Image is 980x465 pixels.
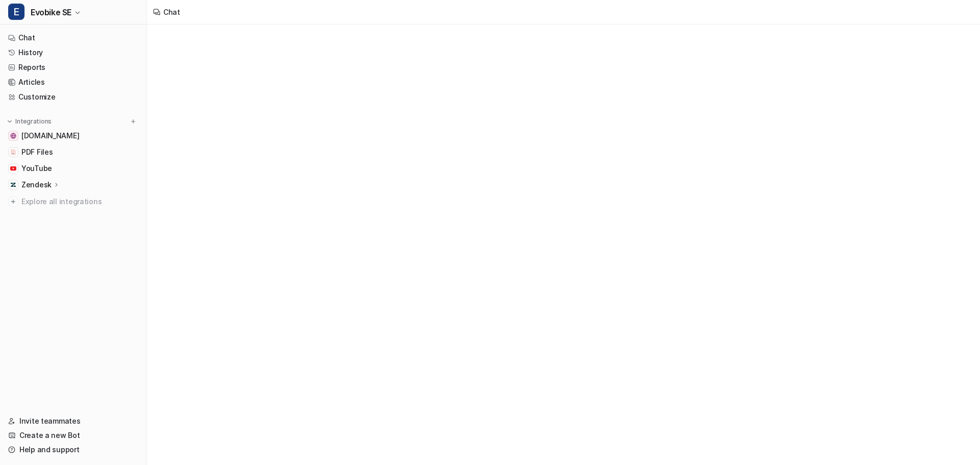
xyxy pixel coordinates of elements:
img: www.evobike.se [10,133,16,139]
img: explore all integrations [8,197,18,207]
a: Invite teammates [4,414,142,428]
a: Chat [4,31,142,45]
a: YouTubeYouTube [4,161,142,176]
span: Evobike SE [31,5,71,19]
img: PDF Files [10,149,16,155]
div: Chat [163,7,180,17]
a: Articles [4,75,142,89]
a: Reports [4,60,142,75]
a: History [4,45,142,60]
a: Customize [4,90,142,104]
p: Integrations [15,117,52,126]
span: E [8,4,24,20]
span: PDF Files [21,147,53,157]
img: expand menu [6,118,13,125]
span: Explore all integrations [21,193,138,210]
button: Integrations [4,116,55,127]
a: www.evobike.se[DOMAIN_NAME] [4,129,142,143]
a: Help and support [4,443,142,457]
a: PDF FilesPDF Files [4,145,142,159]
a: Create a new Bot [4,428,142,443]
span: [DOMAIN_NAME] [21,131,79,141]
span: YouTube [21,163,52,174]
img: menu_add.svg [130,118,137,125]
p: Zendesk [21,180,52,190]
img: YouTube [10,165,16,172]
a: Explore all integrations [4,194,142,209]
img: Zendesk [10,182,16,188]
